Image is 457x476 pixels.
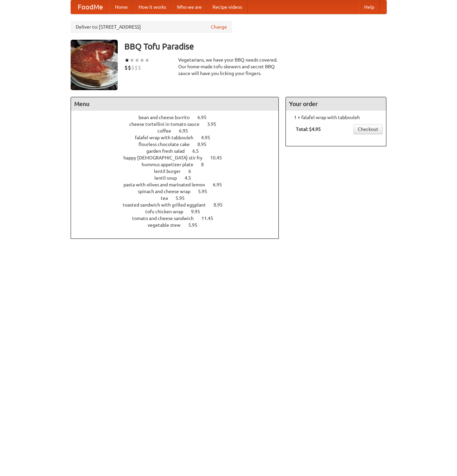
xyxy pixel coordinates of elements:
[145,209,213,214] a: tofu chicken wrap 9.95
[124,64,128,71] li: $
[138,189,197,194] span: spinach and cheese wrap
[71,0,110,14] a: FoodMe
[146,148,211,154] a: garden fresh salad 6.5
[176,195,191,201] span: 5.95
[123,155,209,160] span: happy [DEMOGRAPHIC_DATA] stir fry
[161,195,175,201] span: tea
[359,0,380,14] a: Help
[129,121,229,127] a: cheese tortellini in tomato sauce 3.95
[197,142,213,147] span: 8.95
[214,202,229,208] span: 8.95
[123,182,234,187] a: pasta with olives and marinated lemon 6.95
[129,57,135,64] li: ★
[110,0,133,14] a: Home
[71,40,118,90] img: angular.jpg
[207,121,223,127] span: 3.95
[154,169,187,174] span: lentil burger
[161,195,197,201] a: tea 5.95
[213,182,229,187] span: 6.95
[139,142,219,147] a: flourless chocolate cake 8.95
[188,169,198,174] span: 6
[353,124,383,134] a: Checkout
[157,128,200,134] a: coffee 6.95
[191,209,207,214] span: 9.95
[179,128,195,134] span: 6.95
[124,40,387,53] h3: BBQ Tofu Paradise
[71,97,279,111] h4: Menu
[188,222,204,228] span: 5.95
[123,202,213,208] span: toasted sandwich with grilled eggplant
[138,189,220,194] a: spinach and cheese wrap 5.95
[198,189,214,194] span: 5.95
[71,21,232,33] div: Deliver to: [STREET_ADDRESS]
[132,216,226,221] a: tomato and cheese sandwich 11.45
[128,64,131,71] li: $
[131,64,135,71] li: $
[139,142,196,147] span: flourless chocolate cake
[154,169,203,174] a: lentil burger 6
[135,64,138,71] li: $
[135,135,200,140] span: falafel wrap with tabbouleh
[146,148,191,154] span: garden fresh salad
[142,162,216,167] a: hummus appetizer plate 8
[139,115,196,120] span: bean and cheese burrito
[148,222,210,228] a: vegetable stew 5.95
[145,57,150,64] li: ★
[154,175,184,181] span: lentil soup
[123,182,212,187] span: pasta with olives and marinated lemon
[124,57,129,64] li: ★
[210,155,229,160] span: 10.45
[157,128,178,134] span: coffee
[135,135,223,140] a: falafel wrap with tabbouleh 4.95
[139,115,219,120] a: bean and cheese burrito 6.95
[211,24,227,30] a: Change
[133,0,172,14] a: How it works
[296,126,321,132] b: Total: $4.95
[148,222,187,228] span: vegetable stew
[123,155,234,160] a: happy [DEMOGRAPHIC_DATA] stir fry 10.45
[140,57,145,64] li: ★
[129,121,206,127] span: cheese tortellini in tomato sauce
[192,148,205,154] span: 6.5
[185,175,198,181] span: 4.5
[135,57,140,64] li: ★
[142,162,200,167] span: hummus appetizer plate
[145,209,190,214] span: tofu chicken wrap
[197,115,213,120] span: 6.95
[123,202,235,208] a: toasted sandwich with grilled eggplant 8.95
[289,114,383,121] li: 1 × falafel wrap with tabbouleh
[172,0,207,14] a: Who we are
[178,57,279,77] div: Vegetarians, we have your BBQ needs covered. Our home-made tofu skewers and secret BBQ sauce will...
[154,175,203,181] a: lentil soup 4.5
[201,216,220,221] span: 11.45
[138,64,141,71] li: $
[286,97,386,111] h4: Your order
[201,162,211,167] span: 8
[132,216,200,221] span: tomato and cheese sandwich
[207,0,247,14] a: Recipe videos
[201,135,217,140] span: 4.95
